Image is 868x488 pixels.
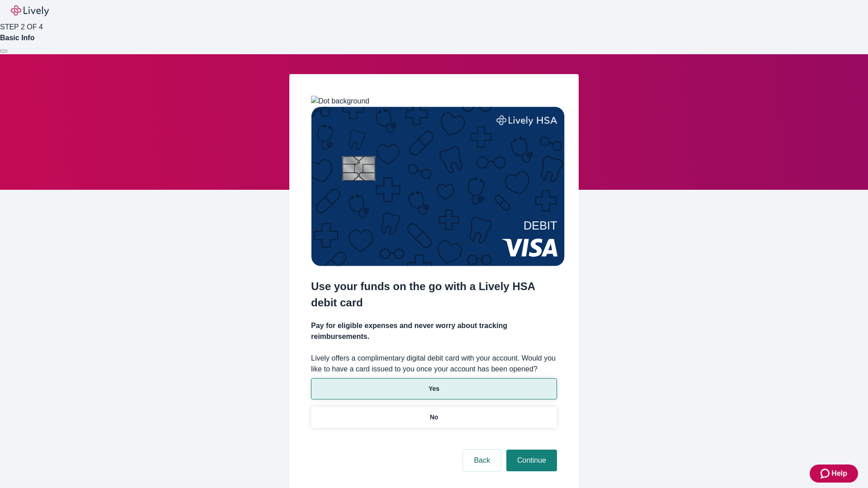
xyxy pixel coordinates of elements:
[810,465,858,483] button: Zendesk support iconHelp
[821,468,831,479] svg: Zendesk support icon
[429,384,439,394] p: Yes
[311,407,557,428] button: No
[311,353,557,375] label: Lively offers a complimentary digital debit card with your account. Would you like to have a card...
[11,5,49,16] img: Lively
[430,413,439,422] p: No
[311,107,565,266] img: Debit card
[311,378,557,399] button: Yes
[831,468,847,479] span: Help
[311,96,369,107] img: Dot background
[311,320,557,342] h4: Pay for eligible expenses and never worry about tracking reimbursements.
[463,450,501,471] button: Back
[311,278,557,311] h2: Use your funds on the go with a Lively HSA debit card
[506,450,557,471] button: Continue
